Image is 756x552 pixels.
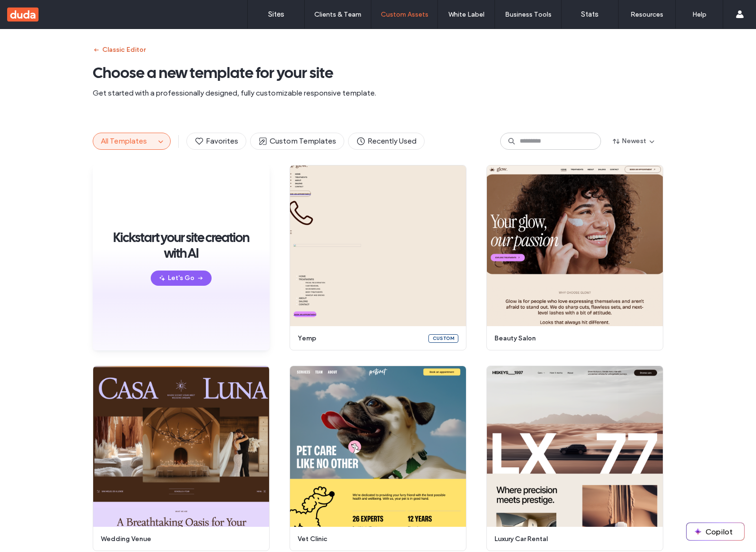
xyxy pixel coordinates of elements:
[605,134,663,149] button: Newest
[298,334,423,343] span: yemp
[151,271,212,286] button: Let's Go
[428,334,458,343] div: Custom
[494,334,649,343] span: beauty salon
[298,534,453,544] span: vet clinic
[356,136,417,146] span: Recently Used
[448,10,485,19] label: White Label
[107,230,255,261] span: Kickstart your site creation with AI
[250,133,344,150] button: Custom Templates
[101,136,147,145] span: All Templates
[692,10,707,19] label: Help
[381,10,428,19] label: Custom Assets
[687,523,744,540] button: Copilot
[93,63,663,82] span: Choose a new template for your site
[505,10,552,19] label: Business Tools
[581,10,599,19] label: Stats
[314,10,361,19] label: Clients & Team
[101,534,256,544] span: wedding venue
[630,10,663,19] label: Resources
[494,534,649,544] span: luxury car rental
[268,10,284,19] label: Sites
[93,88,663,98] span: Get started with a professionally designed, fully customizable responsive template.
[186,133,246,150] button: Favorites
[258,136,336,146] span: Custom Templates
[194,136,238,146] span: Favorites
[348,133,425,150] button: Recently Used
[93,42,145,58] button: Classic Editor
[93,133,155,149] button: All Templates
